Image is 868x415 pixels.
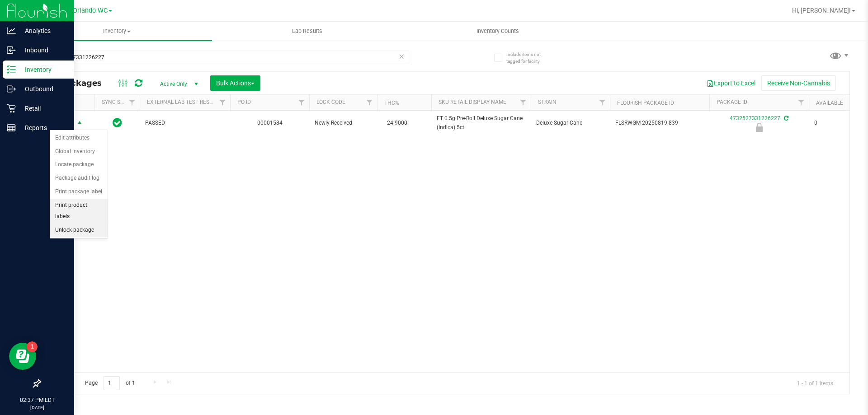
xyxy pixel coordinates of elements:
span: Bulk Actions [216,79,255,87]
a: External Lab Test Result [147,99,218,105]
a: THC% [384,100,399,106]
li: Unlock package [50,224,108,237]
inline-svg: Retail [7,104,16,113]
a: Lock Code [316,99,345,105]
p: Reports [16,122,70,133]
a: Package ID [717,99,747,105]
li: Print package label [50,185,108,199]
span: Sync from Compliance System [783,115,788,121]
iframe: Resource center unread badge [27,341,38,352]
a: Sku Retail Display Name [439,99,506,105]
a: Sync Status [102,99,137,105]
a: Filter [294,95,309,110]
a: PO ID [237,99,251,105]
a: Inventory [22,22,212,41]
div: Newly Received [708,123,810,132]
a: 4732527331226227 [730,115,780,121]
a: Filter [595,95,610,110]
li: Global inventory [50,145,108,159]
span: In Sync [113,117,122,129]
p: Outbound [16,84,70,94]
li: Locate package [50,158,108,172]
li: Print product labels [50,199,108,224]
span: All Packages [47,78,111,88]
span: 24.9000 [382,117,412,130]
span: Include items not tagged for facility [506,51,552,65]
span: Inventory [22,27,212,35]
iframe: Resource center [9,343,36,370]
a: Filter [794,95,809,110]
span: FLSRWGM-20250819-839 [615,119,704,127]
p: Inventory [16,64,70,75]
a: Filter [125,95,140,110]
inline-svg: Analytics [7,26,16,35]
span: Orlando WC [73,7,108,14]
span: 0 [814,119,849,127]
span: Clear [398,51,405,62]
a: 00001584 [257,120,283,126]
span: FT 0.5g Pre-Roll Deluxe Sugar Cane (Indica) 5ct [437,114,525,131]
a: Filter [516,95,531,110]
a: Lab Results [212,22,402,41]
p: [DATE] [4,404,70,411]
span: Hi, [PERSON_NAME]! [792,7,851,14]
inline-svg: Reports [7,123,16,132]
span: Inventory Counts [464,27,531,35]
li: Edit attributes [50,131,108,145]
inline-svg: Outbound [7,84,16,93]
a: Available [816,100,843,106]
span: 1 - 1 of 1 items [790,376,840,390]
li: Package audit log [50,172,108,185]
span: Page of 1 [77,376,142,390]
span: select [74,117,85,130]
p: 02:37 PM EDT [4,396,70,404]
a: Flourish Package ID [617,100,674,106]
span: PASSED [145,119,225,127]
p: Analytics [16,25,70,36]
inline-svg: Inventory [7,65,16,74]
input: 1 [104,376,120,390]
button: Bulk Actions [210,75,260,91]
p: Retail [16,103,70,114]
a: Filter [362,95,377,110]
inline-svg: Inbound [7,46,16,55]
span: Lab Results [280,27,335,35]
button: Receive Non-Cannabis [761,75,836,91]
a: Strain [538,99,557,105]
p: Inbound [16,45,70,56]
span: Newly Received [315,119,372,127]
input: Search Package ID, Item Name, SKU, Lot or Part Number... [40,51,409,64]
button: Export to Excel [701,75,761,91]
a: Inventory Counts [402,22,593,41]
a: Filter [215,95,230,110]
span: Deluxe Sugar Cane [536,119,604,127]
